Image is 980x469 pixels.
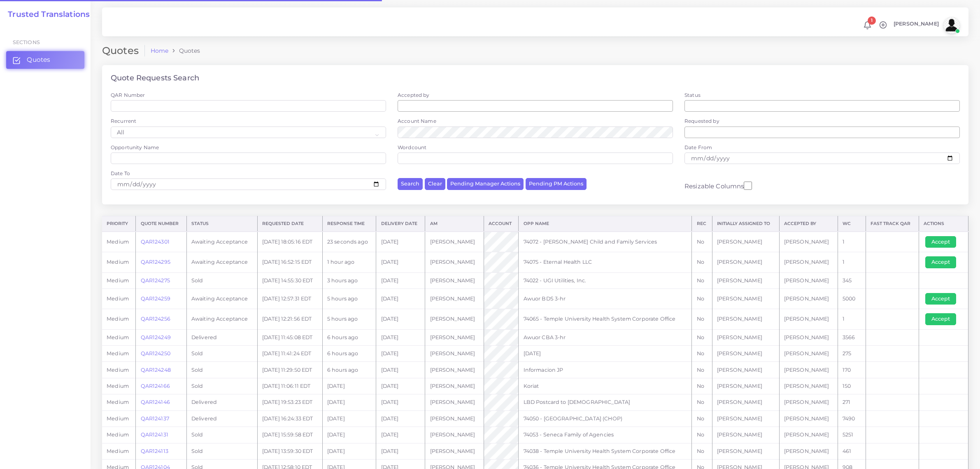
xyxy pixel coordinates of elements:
a: QAR124259 [141,295,170,302]
td: 6 hours ago [322,329,376,345]
td: Awuor BDS 3-hr [519,288,692,309]
td: No [692,232,712,252]
input: Resizable Columns [744,181,752,191]
td: [PERSON_NAME] [425,329,484,345]
td: [DATE] [322,443,376,459]
td: [PERSON_NAME] [779,362,838,378]
span: medium [107,277,129,284]
td: 1 [838,232,866,252]
th: Delivery Date [376,216,425,232]
a: QAR124301 [141,239,170,245]
td: 271 [838,394,866,410]
label: Account Name [398,117,436,124]
td: [PERSON_NAME] [712,427,779,443]
td: 74038 - Temple University Health System Corporate Office [519,443,692,459]
label: Requested by [684,117,719,124]
td: [DATE] 12:57:31 EDT [257,288,322,309]
td: [PERSON_NAME] [779,346,838,362]
td: [DATE] [376,394,425,410]
td: Awaiting Acceptance [186,309,257,329]
td: [DATE] [376,288,425,309]
th: Response Time [322,216,376,232]
td: 3 hours ago [322,272,376,288]
td: 3566 [838,329,866,345]
td: [DATE] [376,272,425,288]
td: [DATE] 16:52:15 EDT [257,252,322,272]
a: Accept [925,259,962,265]
a: Home [151,47,169,55]
td: Sold [186,346,257,362]
td: [PERSON_NAME] [712,362,779,378]
th: Priority [102,216,136,232]
button: Clear [425,178,445,190]
td: Informacion JP [519,362,692,378]
span: medium [107,383,129,389]
td: [DATE] 14:55:30 EDT [257,272,322,288]
a: QAR124256 [141,316,170,322]
td: [DATE] [376,362,425,378]
a: Accept [925,295,962,301]
td: [DATE] 13:59:30 EDT [257,443,322,459]
td: Sold [186,443,257,459]
td: Koriat [519,378,692,394]
span: Quotes [27,55,50,64]
td: [PERSON_NAME] [779,288,838,309]
td: [PERSON_NAME] [425,362,484,378]
td: [PERSON_NAME] [425,309,484,329]
td: 74075 - Eternal Health LLC [519,252,692,272]
td: [PERSON_NAME] [779,410,838,427]
td: 461 [838,443,866,459]
td: 1 [838,252,866,272]
td: 150 [838,378,866,394]
a: QAR124166 [141,383,170,389]
td: [DATE] [376,378,425,394]
label: Status [684,91,701,98]
td: [DATE] 15:59:58 EDT [257,427,322,443]
td: [DATE] [322,394,376,410]
td: [DATE] [322,427,376,443]
td: [PERSON_NAME] [425,232,484,252]
td: Sold [186,362,257,378]
td: [PERSON_NAME] [712,309,779,329]
td: [DATE] [322,410,376,427]
td: No [692,288,712,309]
td: [PERSON_NAME] [779,329,838,345]
th: Initially Assigned to [712,216,779,232]
td: No [692,309,712,329]
td: [PERSON_NAME] [779,232,838,252]
span: [PERSON_NAME] [894,21,939,27]
td: [PERSON_NAME] [779,272,838,288]
td: [PERSON_NAME] [712,394,779,410]
a: Accept [925,316,962,322]
td: [PERSON_NAME] [425,394,484,410]
td: [DATE] [376,410,425,427]
td: 74065 - Temple University Health System Corporate Office [519,309,692,329]
a: [PERSON_NAME]avatar [889,17,963,33]
a: QAR124250 [141,350,170,356]
td: 170 [838,362,866,378]
td: LBD Postcard to [DEMOGRAPHIC_DATA] [519,394,692,410]
a: Accept [925,238,962,244]
label: Wordcount [398,144,426,151]
td: 345 [838,272,866,288]
td: [PERSON_NAME] [712,410,779,427]
td: [DATE] 11:41:24 EDT [257,346,322,362]
td: [PERSON_NAME] [425,252,484,272]
h2: Trusted Translations [2,10,90,19]
td: 1 [838,309,866,329]
span: medium [107,367,129,373]
td: [DATE] [376,252,425,272]
a: QAR124248 [141,367,171,373]
td: [PERSON_NAME] [712,252,779,272]
td: 5 hours ago [322,309,376,329]
td: [PERSON_NAME] [425,427,484,443]
td: Delivered [186,410,257,427]
button: Pending PM Actions [526,178,587,190]
span: medium [107,259,129,265]
span: Sections [13,39,40,45]
td: 23 seconds ago [322,232,376,252]
a: QAR124275 [141,277,170,284]
a: QAR124113 [141,448,168,454]
td: [DATE] 19:53:23 EDT [257,394,322,410]
td: Sold [186,272,257,288]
